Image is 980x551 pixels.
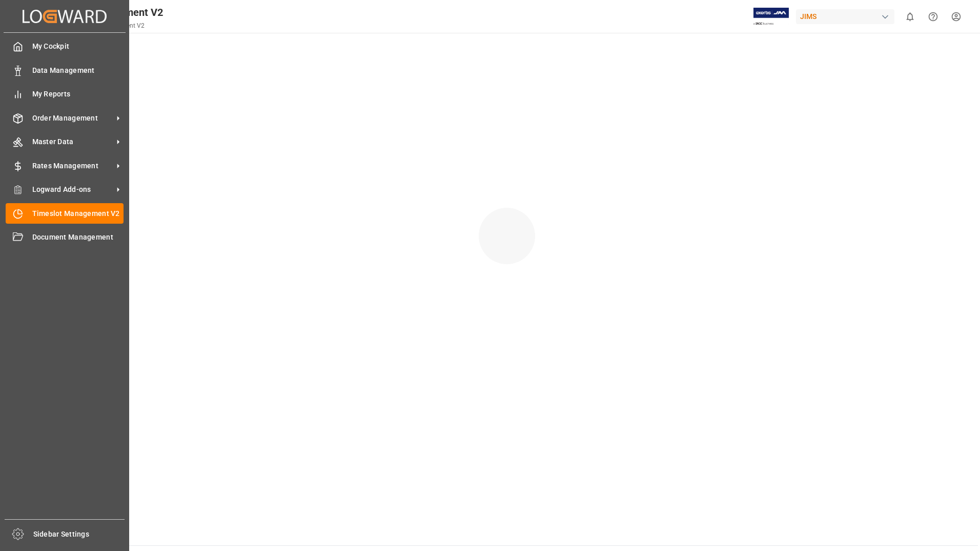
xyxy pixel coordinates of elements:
a: My Cockpit [6,36,124,56]
a: Timeslot Management V2 [6,203,124,223]
span: My Cockpit [32,41,124,52]
span: Logward Add-ons [32,184,113,195]
div: JIMS [796,9,894,24]
span: Sidebar Settings [33,529,125,540]
span: My Reports [32,89,124,100]
button: show 0 new notifications [899,5,922,28]
span: Document Management [32,232,124,243]
img: Exertis%20JAM%20-%20Email%20Logo.jpg_1722504956.jpg [753,8,789,26]
span: Master Data [32,136,113,147]
button: Help Center [922,5,945,28]
span: Data Management [32,65,124,76]
span: Rates Management [32,161,113,171]
a: Data Management [6,60,124,80]
span: Order Management [32,113,113,124]
span: Timeslot Management V2 [32,208,124,219]
button: JIMS [796,7,899,26]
